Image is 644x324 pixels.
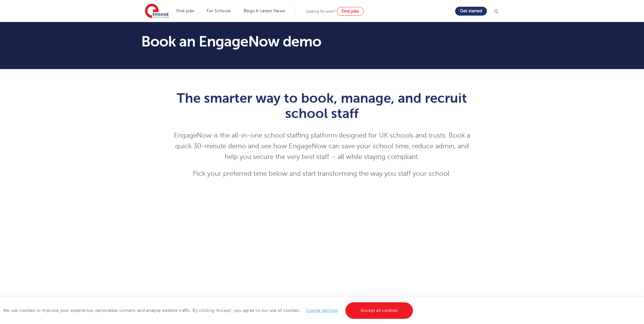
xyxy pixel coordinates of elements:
a: For Schools [207,9,231,13]
a: Find jobs [337,7,364,16]
a: Cookie settings [306,308,338,313]
span: We use cookies to improve your experience, personalise content, and analyse website traffic. By c... [3,308,414,313]
a: Blogs & Latest News [244,9,285,13]
a: Find jobs [176,9,194,13]
span: Find jobs [342,9,359,13]
img: Engage Education [145,4,169,19]
a: Accept all cookies [345,302,413,319]
span: Looking for work? [306,9,336,13]
p: Pick your preferred time below and start transforming the way you staff your school. [172,168,472,179]
h1: The smarter way to book, manage, and recruit school staff [172,90,472,121]
p: EngageNow is the all-in-one school staffing platform designed for UK schools and trusts. Book a q... [172,130,472,162]
h1: Book an EngageNow demo [141,34,379,49]
a: Get started [455,7,487,16]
